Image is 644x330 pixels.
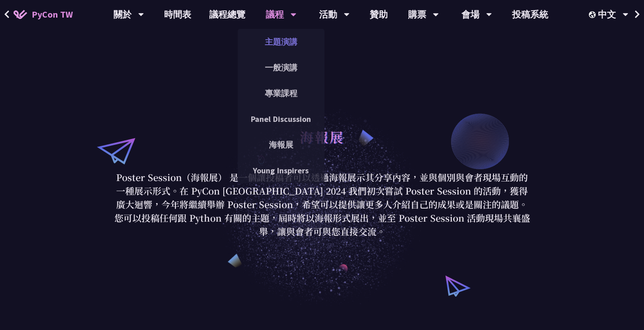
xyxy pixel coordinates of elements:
p: Poster Session（海報展） 是一個讓投稿者可以透過海報展示其分享內容，並與個別與會者現場互動的一種展示形式。在 PyCon [GEOGRAPHIC_DATA] 2024 我們初次嘗試... [112,171,532,238]
a: Panel Discussion [238,108,324,130]
img: Home icon of PyCon TW 2025 [14,10,27,19]
a: Young Inspirers [238,160,324,181]
a: 專業課程 [238,83,324,104]
span: PyCon TW [32,8,73,21]
a: 一般演講 [238,57,324,78]
a: 海報展 [238,134,324,155]
img: Locale Icon [589,11,598,18]
a: 主題演講 [238,31,324,52]
a: PyCon TW [5,3,82,26]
